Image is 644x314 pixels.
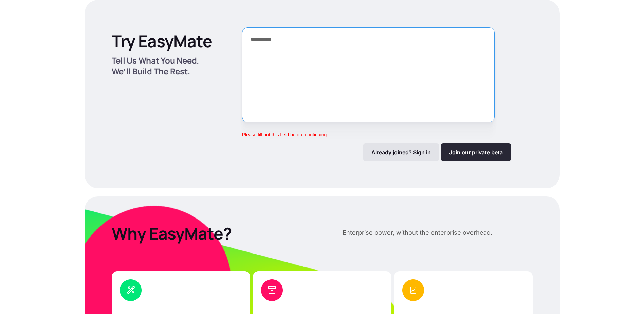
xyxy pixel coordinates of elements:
[441,143,511,161] a: Join our private beta
[112,224,321,243] p: Why EasyMate?
[371,149,431,156] p: Already joined? Sign in
[242,27,511,161] form: Form
[242,131,328,138] div: Please fill out this field before continuing.
[112,31,212,51] p: Try EasyMate
[363,143,439,161] a: Already joined? Sign in
[112,55,220,77] p: Tell Us What You Need. We’ll Build The Rest.
[343,228,492,238] p: Enterprise power, without the enterprise overhead.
